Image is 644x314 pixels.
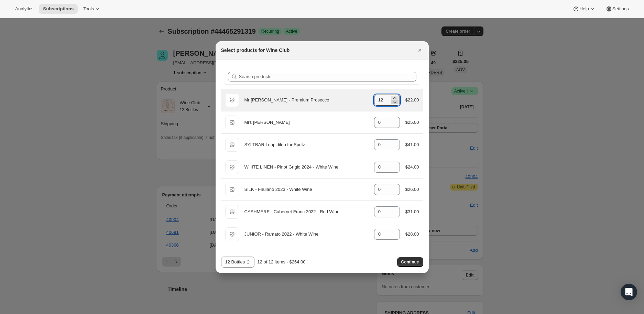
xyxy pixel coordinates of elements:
button: Settings [601,4,633,14]
div: WHITE LINEN - Pinot Grigio 2024 - White Wine [244,164,369,171]
div: Mr [PERSON_NAME] - Premium Prosecco [244,97,369,104]
button: Subscriptions [39,4,78,14]
div: SILK - Friulano 2023 - White Wine [244,186,369,193]
span: Tools [83,6,94,12]
div: $31.00 [405,208,419,215]
div: SYLTBAR Loopidilup for Spritz [244,141,369,148]
div: $25.00 [405,119,419,126]
div: $24.00 [405,164,419,171]
div: $26.00 [405,186,419,193]
span: Settings [612,6,629,12]
button: Help [568,4,600,14]
div: CASHMERE - Cabernet Franc 2022 - Red Wine [244,208,369,215]
button: Analytics [11,4,37,14]
div: $41.00 [405,141,419,148]
div: 12 of 12 items - $264.00 [257,259,305,266]
div: Mrs [PERSON_NAME] [244,119,369,126]
h2: Select products for Wine Club [221,47,290,54]
div: Open Intercom Messenger [621,284,637,300]
span: Continue [401,259,419,265]
span: Subscriptions [43,6,74,12]
button: Close [415,45,425,55]
div: $28.00 [405,231,419,238]
div: $22.00 [405,97,419,104]
div: JUNIOR - Ramato 2022 - White Wine [244,231,369,238]
input: Search products [239,72,416,82]
span: Analytics [15,6,33,12]
span: Help [579,6,589,12]
button: Tools [79,4,105,14]
button: Continue [397,257,423,267]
